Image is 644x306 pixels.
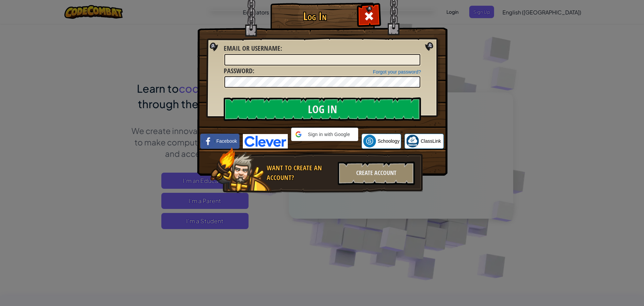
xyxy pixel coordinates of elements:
[224,66,253,75] span: Password
[406,135,419,147] img: classlink-logo-small.png
[363,135,376,147] img: schoology.png
[373,69,421,75] a: Forgot your password?
[224,66,254,76] label: :
[378,138,399,144] span: Schoology
[202,135,215,147] img: facebook_small.png
[216,138,237,144] span: Facebook
[291,128,358,141] div: Sign in with Google
[267,163,334,182] div: Want to create an account?
[272,10,358,22] h1: Log In
[243,134,288,148] img: clever-logo-blue.png
[421,138,441,144] span: ClassLink
[224,97,421,121] input: Log In
[304,131,354,138] span: Sign in with Google
[224,44,282,53] label: :
[338,162,415,185] div: Create Account
[224,44,280,53] span: Email or Username
[288,140,362,155] iframe: Sign in with Google Button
